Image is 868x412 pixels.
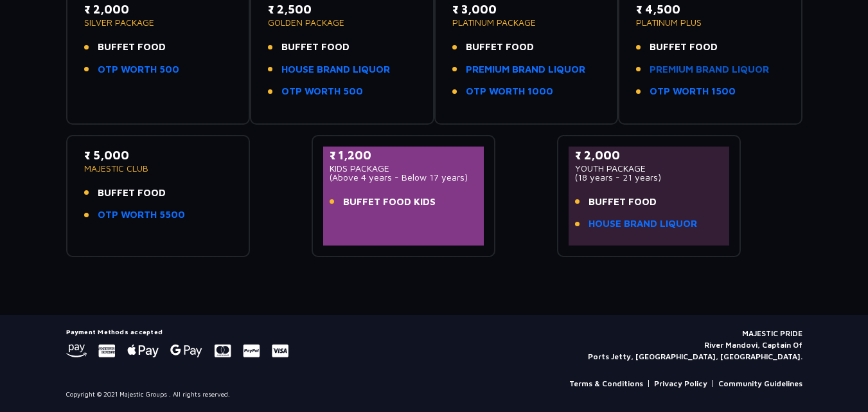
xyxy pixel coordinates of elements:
p: MAJESTIC CLUB [84,164,233,173]
a: OTP WORTH 1000 [466,84,553,99]
a: HOUSE BRAND LIQUOR [281,62,390,77]
p: ₹ 2,000 [575,147,723,164]
a: OTP WORTH 500 [281,84,363,99]
a: Community Guidelines [718,378,802,390]
a: OTP WORTH 1500 [650,84,736,99]
p: (18 years - 21 years) [575,173,723,182]
p: Copyright © 2021 Majestic Groups . All rights reserved. [66,390,230,399]
span: BUFFET FOOD [98,40,166,55]
p: YOUTH PACKAGE [575,164,723,173]
p: ₹ 5,000 [84,147,233,164]
a: HOUSE BRAND LIQUOR [589,217,697,231]
p: SILVER PACKAGE [84,18,233,27]
p: ₹ 3,000 [452,1,601,18]
h5: Payment Methods accepted [66,328,288,336]
p: ₹ 2,000 [84,1,233,18]
a: PREMIUM BRAND LIQUOR [650,62,769,77]
p: MAJESTIC PRIDE River Mandovi, Captain Of Ports Jetty, [GEOGRAPHIC_DATA], [GEOGRAPHIC_DATA]. [588,328,802,363]
p: (Above 4 years - Below 17 years) [330,173,478,182]
a: Terms & Conditions [569,378,643,390]
p: ₹ 4,500 [636,1,784,18]
span: BUFFET FOOD [98,186,166,201]
span: BUFFET FOOD [589,195,657,210]
p: GOLDEN PACKAGE [268,18,416,27]
a: OTP WORTH 500 [98,62,179,77]
p: KIDS PACKAGE [330,164,478,173]
span: BUFFET FOOD [466,40,534,55]
p: ₹ 2,500 [268,1,416,18]
a: OTP WORTH 5500 [98,208,185,222]
span: BUFFET FOOD [281,40,350,55]
p: ₹ 1,200 [330,147,478,164]
p: PLATINUM PLUS [636,18,784,27]
span: BUFFET FOOD [650,40,718,55]
a: Privacy Policy [654,378,707,390]
span: BUFFET FOOD KIDS [343,195,436,210]
p: PLATINUM PACKAGE [452,18,601,27]
a: PREMIUM BRAND LIQUOR [466,62,585,77]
